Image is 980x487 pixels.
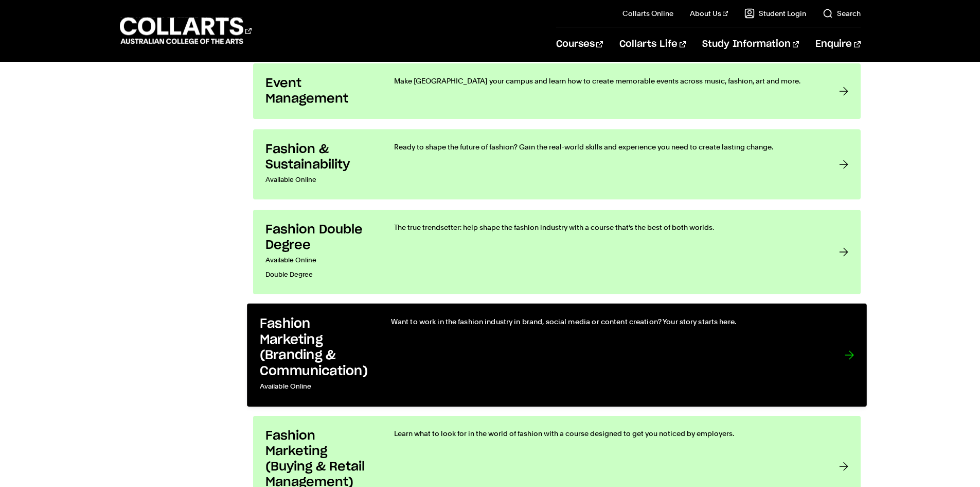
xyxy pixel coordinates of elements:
a: Fashion & Sustainability Available Online Ready to shape the future of fashion? Gain the real-wor... [253,129,861,199]
p: Learn what to look for in the world of fashion with a course designed to get you noticed by emplo... [394,428,818,439]
p: Ready to shape the future of fashion? Gain the real-world skills and experience you need to creat... [394,142,818,152]
p: Double Degree [265,267,373,282]
p: Available Online [259,379,369,394]
a: Study Information [702,27,799,61]
h3: Fashion & Sustainability [265,142,373,173]
a: Fashion Marketing (Branding & Communication) Available Online Want to work in the fashion industr... [247,304,867,407]
a: Collarts Life [619,27,686,61]
a: Student Login [744,8,806,19]
div: Go to homepage [120,16,252,45]
a: Event Management Make [GEOGRAPHIC_DATA] your campus and learn how to create memorable events acro... [253,63,861,119]
h3: Fashion Double Degree [265,222,373,253]
a: Search [823,8,861,19]
h3: Event Management [265,76,373,107]
p: Make [GEOGRAPHIC_DATA] your campus and learn how to create memorable events across music, fashion... [394,76,818,86]
h3: Fashion Marketing (Branding & Communication) [259,316,369,379]
a: Fashion Double Degree Available OnlineDouble Degree The true trendsetter: help shape the fashion ... [253,210,861,294]
a: About Us [690,8,728,19]
a: Collarts Online [622,8,673,19]
p: Want to work in the fashion industry in brand, social media or content creation? Your story start... [390,316,823,327]
p: Available Online [265,253,373,267]
p: Available Online [265,173,373,187]
a: Courses [556,27,603,61]
a: Enquire [815,27,860,61]
p: The true trendsetter: help shape the fashion industry with a course that’s the best of both worlds. [394,222,818,232]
